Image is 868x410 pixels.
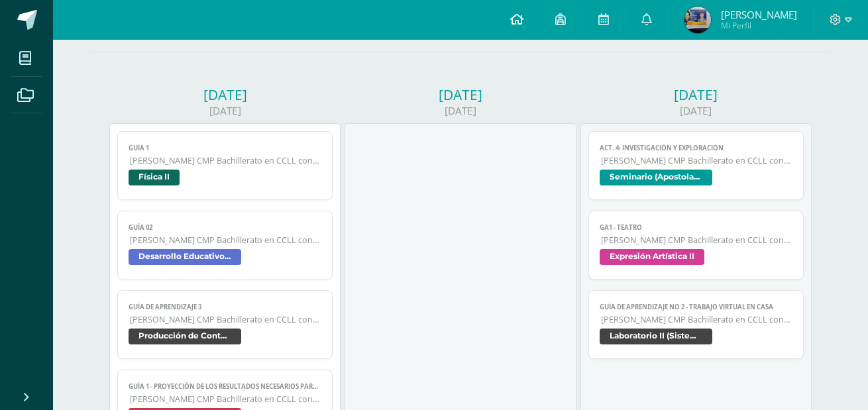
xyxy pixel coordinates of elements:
[345,85,576,104] div: [DATE]
[129,144,321,152] span: Guía 1
[588,290,804,359] a: GUÍA DE APRENDIZAJE NO 2 - TRABAJO VIRTUAL EN CASA[PERSON_NAME] CMP Bachillerato en CCLL con Orie...
[588,211,804,280] a: GA1 - TEATRO[PERSON_NAME] CMP Bachillerato en CCLL con Orientación en ComputaciónExpresión Artíst...
[129,382,321,391] span: Guía 1 - Proyección de los resultados necesarios para aprobar las asignaturas
[721,8,797,21] span: [PERSON_NAME]
[129,329,241,344] span: Producción de Contenidos Digitales
[130,234,321,246] span: [PERSON_NAME] CMP Bachillerato en CCLL con Orientación en Computación
[580,104,812,118] div: [DATE]
[684,7,711,33] img: 7fd2f5911be2e44435e5a07479c5e666.png
[117,211,333,280] a: Guía 02[PERSON_NAME] CMP Bachillerato en CCLL con Orientación en ComputaciónDesarrollo Educativo ...
[129,249,241,265] span: Desarrollo Educativo y Proyecto de Vida
[129,223,321,232] span: Guía 02
[129,303,321,311] span: GUÍA DE APRENDIZAJE 3
[600,170,712,185] span: Seminario (Apostolado Juvenil [DEMOGRAPHIC_DATA] -AJS)
[345,104,576,118] div: [DATE]
[117,131,333,200] a: Guía 1[PERSON_NAME] CMP Bachillerato en CCLL con Orientación en ComputaciónFísica II
[601,234,792,246] span: [PERSON_NAME] CMP Bachillerato en CCLL con Orientación en Computación
[601,314,792,325] span: [PERSON_NAME] CMP Bachillerato en CCLL con Orientación en Computación
[130,155,321,166] span: [PERSON_NAME] CMP Bachillerato en CCLL con Orientación en Computación
[600,303,792,311] span: GUÍA DE APRENDIZAJE NO 2 - TRABAJO VIRTUAL EN CASA
[721,20,797,31] span: Mi Perfil
[580,85,812,104] div: [DATE]
[109,104,341,118] div: [DATE]
[129,170,180,185] span: Física II
[109,85,341,104] div: [DATE]
[600,144,792,152] span: ACT. 4: INVESTIGACIÓN Y EXPLORACIÓN
[600,223,792,232] span: GA1 - TEATRO
[130,393,321,405] span: [PERSON_NAME] CMP Bachillerato en CCLL con Orientación en Computación
[588,131,804,200] a: ACT. 4: INVESTIGACIÓN Y EXPLORACIÓN[PERSON_NAME] CMP Bachillerato en CCLL con Orientación en Comp...
[130,314,321,325] span: [PERSON_NAME] CMP Bachillerato en CCLL con Orientación en Computación
[601,155,792,166] span: [PERSON_NAME] CMP Bachillerato en CCLL con Orientación en Computación
[600,249,704,265] span: Expresión Artística II
[117,290,333,359] a: GUÍA DE APRENDIZAJE 3[PERSON_NAME] CMP Bachillerato en CCLL con Orientación en ComputaciónProducc...
[600,329,712,344] span: Laboratorio II (Sistema Operativo Macintoch)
